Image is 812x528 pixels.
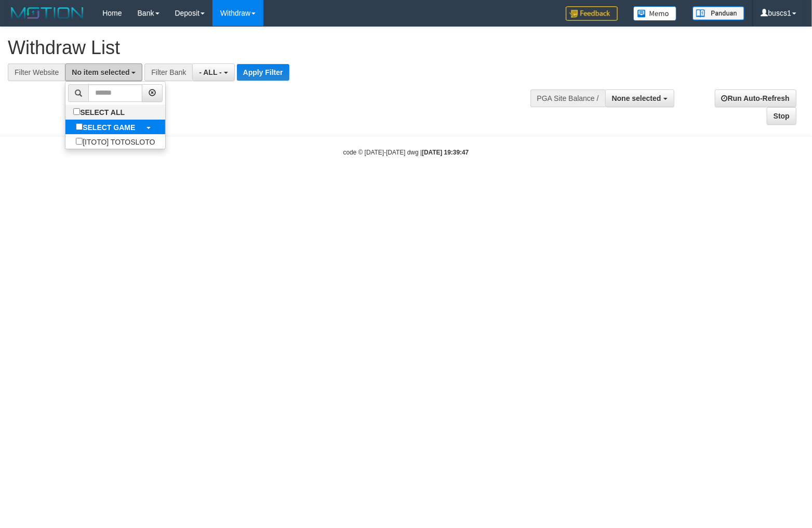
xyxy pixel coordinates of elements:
button: Apply Filter [237,64,289,81]
button: - ALL - [192,63,234,81]
a: Run Auto-Refresh [715,89,796,107]
button: No item selected [65,63,142,81]
a: Stop [767,107,796,125]
small: code © [DATE]-[DATE] dwg | [343,149,469,156]
span: - ALL - [199,68,222,76]
span: No item selected [72,68,129,76]
input: SELECT ALL [73,108,80,115]
strong: [DATE] 19:39:47 [422,149,469,156]
img: Button%20Memo.svg [633,6,677,21]
div: PGA Site Balance / [530,89,605,107]
input: [ITOTO] TOTOSLOTO [76,138,83,145]
h1: Withdraw List [8,37,531,58]
img: MOTION_logo.png [8,5,87,21]
a: SELECT GAME [65,120,165,134]
label: [ITOTO] TOTOSLOTO [65,134,165,149]
div: Filter Bank [144,63,192,81]
input: SELECT GAME [76,123,83,130]
span: None selected [612,94,661,102]
img: panduan.png [693,6,744,20]
label: SELECT ALL [65,105,135,119]
button: None selected [605,89,674,107]
div: Filter Website [8,63,65,81]
img: Feedback.jpg [566,6,618,21]
b: SELECT GAME [83,123,135,132]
